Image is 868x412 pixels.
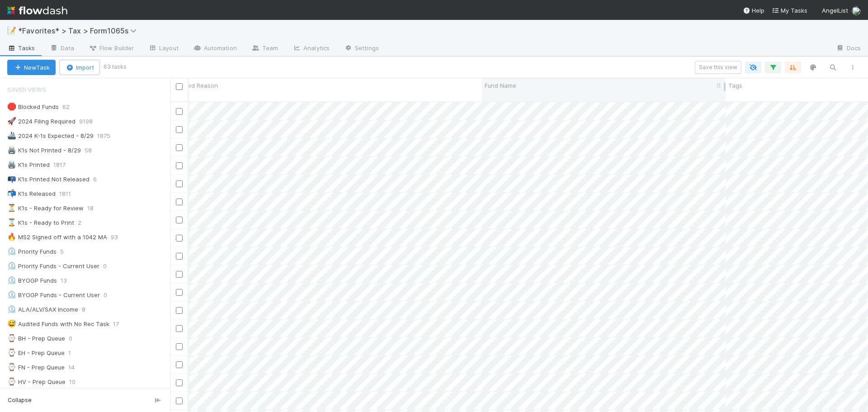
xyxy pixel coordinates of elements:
[728,81,742,90] span: Tags
[176,83,183,90] input: Toggle All Rows Selected
[7,116,75,127] div: 2024 Filing Required
[78,217,90,228] span: 2
[7,291,16,298] span: ⏲️
[176,325,183,332] input: Toggle Row Selected
[7,161,16,168] span: 🖨️
[18,26,141,35] span: *Favorites* > Tax > Form1065s
[7,262,16,270] span: ⏲️
[7,246,57,257] div: Priority Funds
[59,60,100,75] button: Import
[7,347,65,359] div: EH - Prep Queue
[85,145,101,156] span: 58
[60,246,73,257] span: 5
[7,204,16,212] span: ⏳
[485,81,516,90] span: Fund Name
[7,117,16,125] span: 🚀
[7,175,16,183] span: 📭
[176,271,183,278] input: Toggle Row Selected
[176,217,183,223] input: Toggle Row Selected
[7,203,84,214] div: K1s - Ready for Review
[172,81,218,90] span: Delayed Reason
[7,217,74,228] div: K1s - Ready to Print
[743,6,764,15] div: Help
[79,116,102,127] span: 9198
[772,6,807,15] a: My Tasks
[176,126,183,133] input: Toggle Row Selected
[176,289,183,296] input: Toggle Row Selected
[7,3,67,18] img: logo-inverted-e16ddd16eac7371096b0.svg
[176,162,183,169] input: Toggle Row Selected
[68,347,80,359] span: 1
[7,218,16,226] span: ⌛
[176,361,183,368] input: Toggle Row Selected
[7,81,46,99] span: Saved Views
[69,333,81,344] span: 0
[176,199,183,205] input: Toggle Row Selected
[285,42,337,56] a: Analytics
[68,362,84,373] span: 14
[7,320,16,327] span: 😅
[176,144,183,151] input: Toggle Row Selected
[7,363,16,371] span: ⌚
[7,43,35,52] span: Tasks
[7,174,90,185] div: K1s Printed Not Released
[7,275,57,286] div: BYOGP Funds
[59,188,80,199] span: 1811
[7,130,94,142] div: 2024 K-1s Expected - 8/29
[176,235,183,242] input: Toggle Row Selected
[7,289,100,301] div: BYOGP Funds - Current User
[69,376,85,388] span: 10
[7,188,56,199] div: K1s Released
[103,260,116,272] span: 0
[61,275,76,286] span: 13
[7,233,16,241] span: 🔥
[829,42,868,56] a: Docs
[7,232,107,243] div: MS2 Signed off with a 1042 MA
[7,376,66,388] div: HV - Prep Queue
[852,6,861,15] img: avatar_37569647-1c78-4889-accf-88c08d42a236.png
[7,27,16,34] span: 📝
[141,42,186,56] a: Layout
[176,343,183,350] input: Toggle Row Selected
[7,349,16,356] span: ⌚
[7,159,50,170] div: K1s Printed
[7,260,99,272] div: Priority Funds - Current User
[7,189,16,197] span: 📬
[7,247,16,255] span: ⏲️
[7,60,56,75] button: NewTask
[104,63,127,71] small: 63 tasks
[772,7,807,14] span: My Tasks
[176,180,183,187] input: Toggle Row Selected
[93,174,106,185] span: 6
[7,333,65,344] div: BH - Prep Queue
[176,307,183,314] input: Toggle Row Selected
[113,318,128,330] span: 17
[822,7,848,14] span: AngelList
[53,159,75,170] span: 1817
[111,232,127,243] span: 93
[81,42,141,56] a: Flow Builder
[186,42,244,56] a: Automation
[104,289,116,301] span: 0
[7,103,16,110] span: 🛑
[97,130,119,142] span: 1875
[244,42,285,56] a: Team
[7,146,16,154] span: 🖨️
[7,276,16,284] span: ⏲️
[7,101,59,113] div: Blocked Funds
[7,132,16,139] span: 🚢
[7,318,109,330] div: Audited Funds with No Rec Task
[87,203,103,214] span: 18
[7,378,16,385] span: ⌚
[89,43,134,52] span: Flow Builder
[7,304,78,315] div: ALA/ALV/SAX Income
[176,379,183,386] input: Toggle Row Selected
[7,362,65,373] div: FN - Prep Queue
[8,396,32,404] span: Collapse
[695,61,741,74] button: Save this view
[62,101,79,113] span: 62
[7,305,16,313] span: ⏲️
[176,253,183,260] input: Toggle Row Selected
[176,108,183,115] input: Toggle Row Selected
[82,304,94,315] span: 8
